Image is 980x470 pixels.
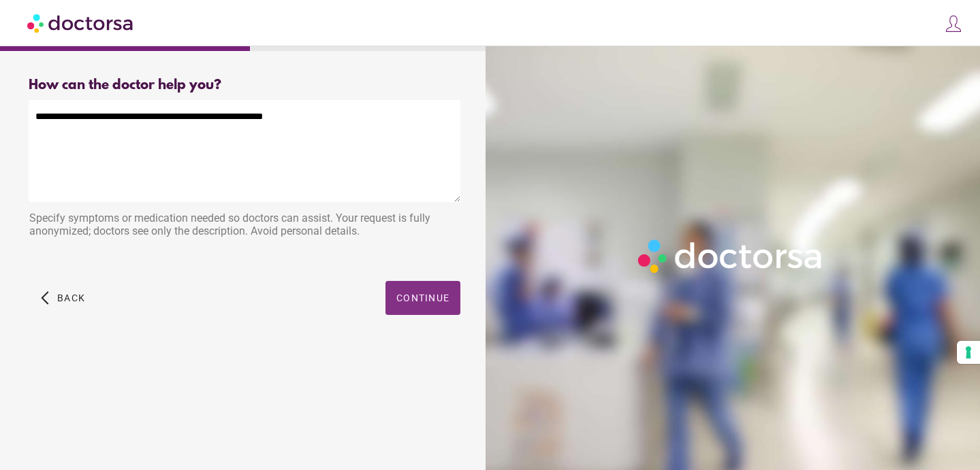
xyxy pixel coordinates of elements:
div: Specify symptoms or medication needed so doctors can assist. Your request is fully anonymized; do... [29,205,460,248]
div: How can the doctor help you? [29,78,460,93]
span: Back [57,292,85,303]
img: icons8-customer-100.png [944,14,963,33]
button: Continue [385,281,460,315]
img: Logo-Doctorsa-trans-White-partial-flat.png [633,234,829,278]
button: arrow_back_ios Back [35,281,91,315]
span: Continue [396,292,449,303]
button: Your consent preferences for tracking technologies [957,341,980,364]
img: Doctorsa.com [27,7,135,38]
